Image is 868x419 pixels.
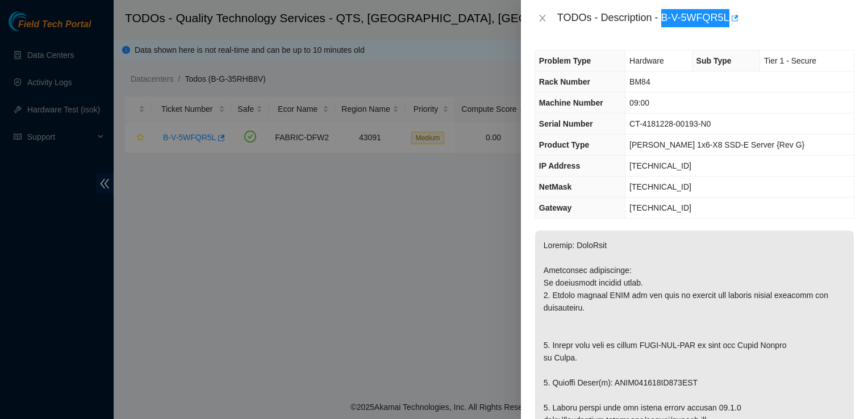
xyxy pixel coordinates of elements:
span: Serial Number [539,119,593,128]
span: Rack Number [539,77,590,86]
span: close [538,14,547,23]
span: [TECHNICAL_ID] [629,203,691,212]
span: [TECHNICAL_ID] [629,161,691,170]
span: Hardware [629,56,664,65]
button: Close [535,13,550,24]
span: Sub Type [696,56,732,65]
span: 09:00 [629,98,649,107]
span: Gateway [539,203,572,212]
span: Product Type [539,140,589,149]
div: TODOs - Description - B-V-5WFQR5L [557,9,854,27]
span: [TECHNICAL_ID] [629,182,691,191]
span: BM84 [629,77,650,86]
span: Tier 1 - Secure [764,56,816,65]
span: NetMask [539,182,572,191]
span: CT-4181228-00193-N0 [629,119,711,128]
span: [PERSON_NAME] 1x6-X8 SSD-E Server {Rev G} [629,140,804,149]
span: Machine Number [539,98,603,107]
span: IP Address [539,161,580,170]
span: Problem Type [539,56,591,65]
